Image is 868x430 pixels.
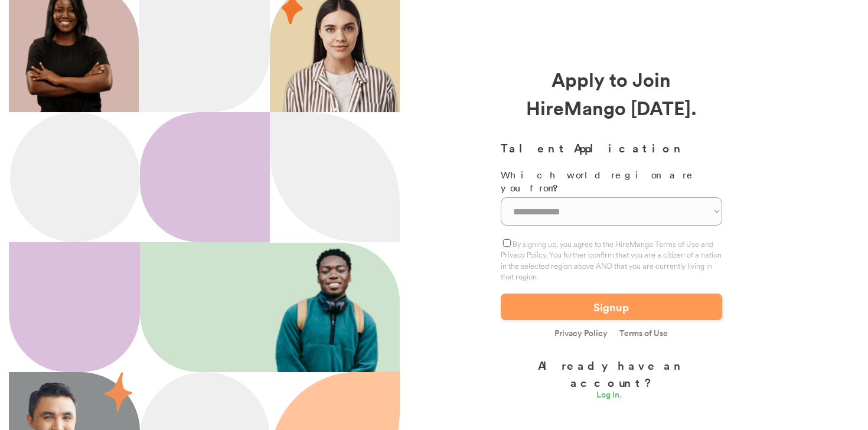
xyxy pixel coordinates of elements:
img: Ellipse%2012 [10,112,140,242]
img: 55 [105,372,132,412]
a: Privacy Policy [554,329,608,339]
h3: Talent Application [501,139,722,157]
div: Which world region are you from? [501,168,722,195]
label: By signing up, you agree to the HireMango Terms of Use and Privacy Policy. You further confirm th... [501,239,722,281]
img: 202x218.png [270,243,390,372]
button: Signup [501,294,722,320]
div: Apply to Join HireMango [DATE]. [501,65,722,122]
div: Already have an account? [501,357,722,390]
a: Terms of Use [619,329,668,337]
a: Log In. [596,390,626,402]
